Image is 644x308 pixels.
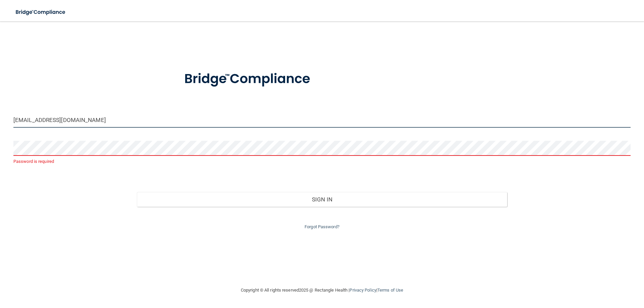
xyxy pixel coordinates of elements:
img: bridge_compliance_login_screen.278c3ca4.svg [170,62,327,97]
input: Email [13,113,631,128]
iframe: Drift Widget Chat Controller [528,260,636,287]
div: Copyright © All rights reserved 2025 @ Rectangle Health | | [200,280,444,301]
img: bridge_compliance_login_screen.278c3ca4.svg [10,5,72,19]
a: Forgot Password? [305,224,339,229]
a: Privacy Policy [350,288,376,293]
button: Sign In [137,192,507,207]
p: Password is required [13,158,631,166]
a: Terms of Use [377,288,403,293]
